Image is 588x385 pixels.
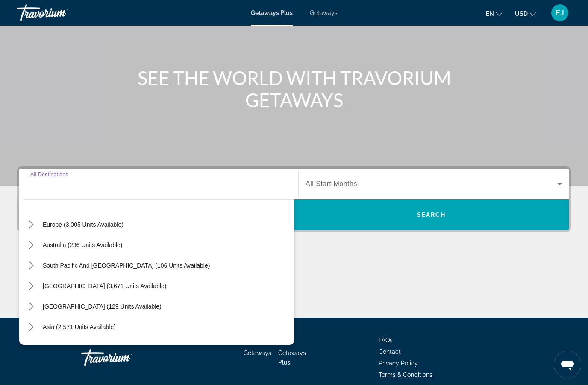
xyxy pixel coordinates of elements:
button: Select destination: South America (3,671 units available) [38,278,171,294]
button: Change currency [515,7,536,20]
a: Getaways [310,9,338,16]
span: USD [515,10,528,17]
button: Select destination: Australia (236 units available) [38,237,127,253]
button: Select destination: Europe (3,005 units available) [38,217,128,232]
span: Europe (3,005 units available) [43,221,123,228]
button: Toggle South America (3,671 units available) submenu [24,279,38,294]
a: Go Home [81,345,167,370]
a: FAQs [379,337,393,344]
mat-tree: Destination tree [24,112,294,378]
div: Search widget [19,169,569,230]
button: Toggle South Pacific and Oceania (106 units available) submenu [24,258,38,273]
span: South Pacific and [GEOGRAPHIC_DATA] (106 units available) [43,262,210,269]
span: [GEOGRAPHIC_DATA] (129 units available) [43,303,162,310]
span: Asia (2,571 units available) [43,324,116,330]
span: en [486,10,494,17]
button: Toggle Asia (2,571 units available) submenu [24,320,38,335]
button: Select destination: Central America (129 units available) [38,299,166,314]
button: Toggle Europe (3,005 units available) submenu [24,217,38,232]
span: Search [417,211,446,218]
button: Toggle Central America (129 units available) submenu [24,299,38,314]
span: [GEOGRAPHIC_DATA] (3,671 units available) [43,283,166,289]
button: User Menu [549,4,571,22]
button: Select destination: Asia (2,571 units available) [38,319,120,335]
button: Toggle Africa (83 units available) submenu [24,340,38,355]
button: Search [294,199,569,230]
a: Terms & Conditions [379,371,432,378]
span: All Start Months [306,180,357,187]
a: Getaways [244,350,271,356]
button: Toggle Australia (236 units available) submenu [24,238,38,253]
button: Select destination: Africa (83 units available) [38,340,115,355]
a: Privacy Policy [379,360,418,367]
button: Toggle Caribbean & Atlantic Islands (997 units available) submenu [24,197,38,212]
span: Australia (236 units available) [43,242,123,248]
button: Select destination: Caribbean & Atlantic Islands (997 units available) [38,196,166,212]
a: Travorium [17,2,103,24]
a: Contact [379,348,401,355]
h1: SEE THE WORLD WITH TRAVORIUM GETAWAYS [134,67,454,111]
iframe: Button to launch messaging window [554,351,581,378]
input: Select destination [30,179,287,190]
div: Destination options [19,195,294,345]
span: EJ [556,9,564,17]
button: Select destination: South Pacific and Oceania (106 units available) [38,258,214,273]
a: Getaways Plus [278,350,306,366]
a: Getaways Plus [251,9,293,16]
span: All Destinations [30,172,68,177]
button: Change language [486,7,502,20]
